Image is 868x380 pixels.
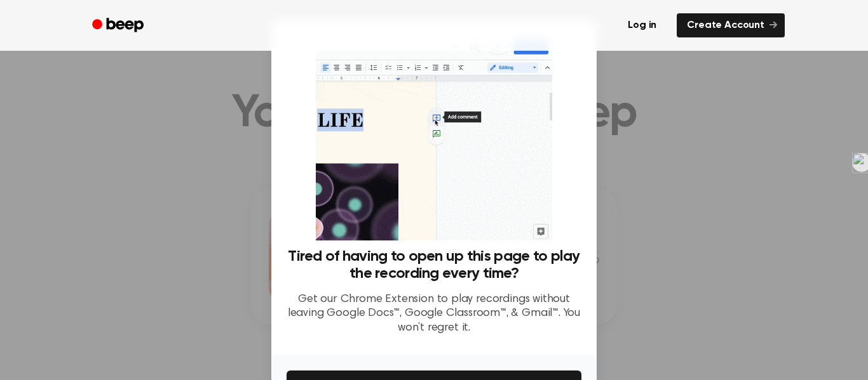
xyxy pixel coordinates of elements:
[287,292,581,336] p: Get our Chrome Extension to play recordings without leaving Google Docs™, Google Classroom™, & Gm...
[615,11,669,40] a: Log in
[677,13,785,37] a: Create Account
[316,36,552,240] img: Beep extension in action
[287,248,581,282] h3: Tired of having to open up this page to play the recording every time?
[83,13,155,38] a: Beep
